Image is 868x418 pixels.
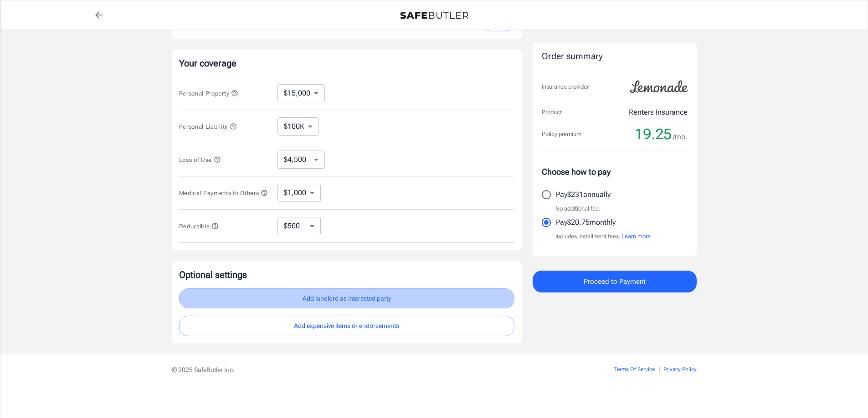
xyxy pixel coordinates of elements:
span: | [658,366,660,373]
button: Loss of Use [179,154,221,165]
a: Privacy Policy [663,366,697,373]
p: © 2025 SafeButler Inc. [172,365,563,374]
button: Personal Liability [179,121,237,132]
p: Optional settings [179,268,514,281]
span: Loss of Use [179,156,221,163]
a: Terms Of Service [614,366,655,373]
p: Renters Insurance [629,107,688,118]
p: Includes installment fees. [555,232,651,241]
button: Learn more [621,232,651,241]
img: Lemonade [625,74,693,100]
span: Deductible [179,223,219,230]
button: Deductible [179,221,219,232]
button: Personal Property [179,88,238,99]
button: Proceed to Payment [533,271,697,292]
p: No additional fee. [555,204,601,213]
p: Product [542,108,562,117]
div: Order summary [542,50,688,63]
p: Your coverage [179,57,514,70]
span: Proceed to Payment [584,276,646,287]
p: Policy premium [542,130,581,139]
p: Insurance provider [542,82,589,91]
img: Back to quotes [400,12,468,19]
button: Add landlord as interested party [179,288,514,309]
button: Medical Payments to Others [179,187,268,198]
p: Choose how to pay [542,166,688,178]
p: Pay $231 annually [556,189,611,200]
span: 19.25 [635,125,672,143]
span: Medical Payments to Others [179,190,268,196]
span: /mo. [673,131,688,143]
span: Personal Liability [179,123,237,130]
button: Add expensive items or endorsements [179,316,514,336]
span: Personal Property [179,90,238,97]
p: Pay $20.75 monthly [556,217,616,228]
a: back to quotes [90,6,108,24]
